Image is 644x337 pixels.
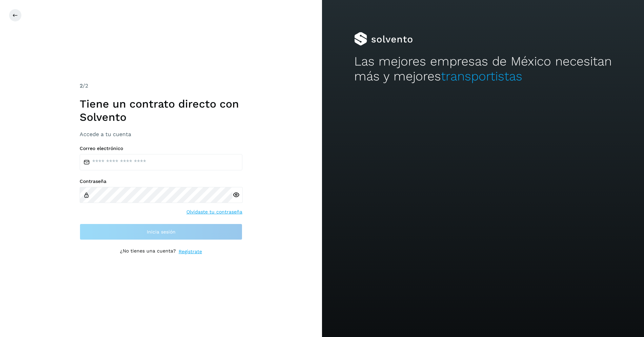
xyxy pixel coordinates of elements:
p: ¿No tienes una cuenta? [120,248,176,255]
button: Inicia sesión [80,224,242,240]
h3: Accede a tu cuenta [80,131,242,137]
span: transportistas [441,69,522,83]
label: Correo electrónico [80,146,242,151]
a: Olvidaste tu contraseña [186,208,242,216]
label: Contraseña [80,179,242,184]
h2: Las mejores empresas de México necesitan más y mejores [354,54,612,84]
h1: Tiene un contrato directo con Solvento [80,97,242,124]
span: 2 [80,82,83,89]
div: /2 [80,82,242,90]
a: Regístrate [179,248,202,255]
span: Inicia sesión [147,229,176,234]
